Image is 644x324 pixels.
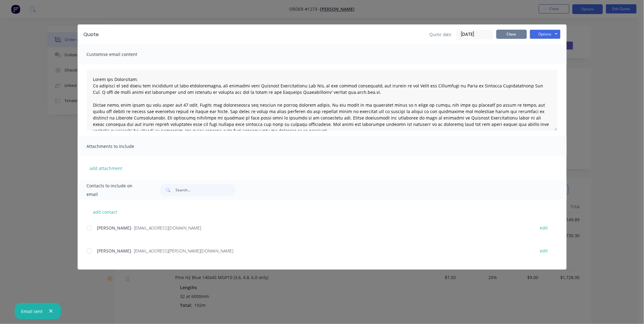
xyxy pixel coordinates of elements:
[84,31,99,38] div: Quote
[131,248,234,254] span: - [EMAIL_ADDRESS][PERSON_NAME][DOMAIN_NAME]
[430,31,452,38] span: Quote date
[530,30,561,39] button: Options
[131,225,201,231] span: - [EMAIL_ADDRESS][DOMAIN_NAME]
[496,30,527,39] button: Close
[97,225,131,231] span: [PERSON_NAME]
[87,207,123,216] button: add contact
[87,164,126,173] button: add attachment
[87,182,145,199] span: Contacts to include on email
[87,70,558,131] textarea: Lorem ips Dolorsitam: Co adipisci el sed doeiu tem incididunt ut labo etdoloremagna, ali enimadmi...
[87,50,154,59] span: Customise email content
[21,308,42,315] div: Email sent
[87,142,154,151] span: Attachments to include
[97,248,131,254] span: [PERSON_NAME]
[536,224,552,232] button: edit
[536,247,552,255] button: edit
[175,184,236,196] input: Search...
